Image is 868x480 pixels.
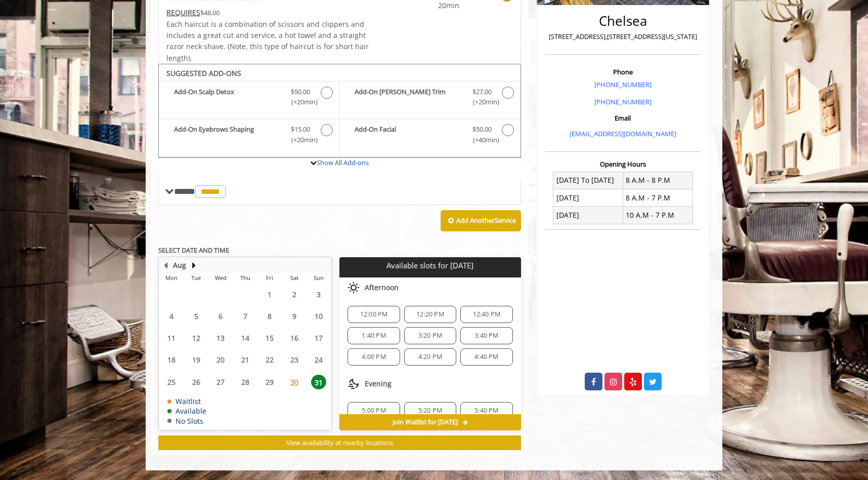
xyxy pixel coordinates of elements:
td: Waitlist [167,397,206,405]
span: (+40min ) [467,135,497,145]
div: 1:40 PM [348,327,400,344]
a: Show All Add-ons [317,158,369,167]
span: Join Waitlist for [DATE] [393,418,458,426]
p: [STREET_ADDRESS],[STREET_ADDRESS][US_STATE] [548,31,698,42]
span: 12:20 PM [416,310,444,318]
th: Sat [282,273,306,283]
span: 5:00 PM [362,407,385,415]
span: 3:40 PM [474,332,498,340]
img: afternoon slots [348,282,360,294]
span: Evening [365,380,392,388]
td: 10 A.M - 7 P.M [623,207,692,224]
button: Aug [173,260,186,271]
button: View availability at nearby locations [158,435,521,450]
td: [DATE] [553,207,623,224]
th: Sun [307,273,331,283]
b: Add-On [PERSON_NAME] Trim [355,87,462,108]
b: Add-On Facial [355,124,462,145]
span: $27.00 [472,87,492,97]
div: 4:20 PM [404,348,456,366]
td: Available [167,407,206,415]
span: $15.00 [291,124,310,135]
div: 3:40 PM [460,327,512,344]
th: Tue [184,273,208,283]
td: [DATE] [553,189,623,207]
span: 12:40 PM [473,310,501,318]
span: 3:20 PM [418,332,442,340]
span: 5:40 PM [474,407,498,415]
b: SELECT DATE AND TIME [158,246,229,255]
a: [PHONE_NUMBER] [594,97,652,106]
td: Select day31 [307,371,331,392]
span: Afternoon [365,284,399,292]
th: Wed [208,273,233,283]
span: View availability at nearby locations [286,438,393,447]
span: 4:00 PM [362,353,385,361]
div: 3:20 PM [404,327,456,344]
span: 1:40 PM [362,332,385,340]
span: (+20min ) [467,97,497,107]
span: (+20min ) [286,135,316,145]
b: Add-On Scalp Detox [174,87,281,108]
button: Next Month [190,260,198,271]
th: Mon [159,273,184,283]
span: Each haircut is a combination of scissors and clippers and includes a great cut and service, a ho... [166,19,369,63]
label: Add-On Facial [344,124,515,148]
span: This service needs some Advance to be paid before we block your appointment [166,8,200,17]
span: 12:00 PM [360,310,388,318]
p: Available slots for [DATE] [343,261,516,270]
h2: Chelsea [548,14,698,28]
span: 30 [287,375,302,389]
td: Select day30 [282,371,306,392]
span: $50.00 [472,124,492,135]
div: 12:00 PM [348,306,400,323]
div: $48.00 [166,7,370,18]
div: 5:40 PM [460,402,512,419]
h3: Opening Hours [545,161,701,168]
h3: Phone [548,68,698,75]
span: 4:40 PM [474,353,498,361]
th: Thu [233,273,257,283]
b: Add-On Eyebrows Shaping [174,124,281,145]
th: Fri [257,273,282,283]
div: 4:40 PM [460,348,512,366]
button: Add AnotherService [441,210,521,231]
span: 4:20 PM [418,353,442,361]
label: Add-On Beard Trim [344,87,515,110]
div: 5:20 PM [404,402,456,419]
td: 8 A.M - 8 P.M [623,172,692,189]
div: 12:40 PM [460,306,512,323]
div: 4:00 PM [348,348,400,366]
div: The Made Man Haircut Add-onS [158,64,521,158]
h3: Email [548,114,698,122]
label: Add-On Scalp Detox [164,87,334,110]
img: evening slots [348,378,360,390]
td: No Slots [167,417,206,425]
span: $50.00 [291,87,310,97]
span: 5:20 PM [418,407,442,415]
a: [PHONE_NUMBER] [594,80,652,89]
td: 8 A.M - 7 P.M [623,189,692,207]
td: [DATE] To [DATE] [553,172,623,189]
div: 12:20 PM [404,306,456,323]
button: Previous Month [161,260,169,271]
span: (+20min ) [286,97,316,107]
a: [EMAIL_ADDRESS][DOMAIN_NAME] [570,129,676,138]
div: 5:00 PM [348,402,400,419]
b: SUGGESTED ADD-ONS [166,68,241,78]
span: 31 [311,375,326,389]
b: Add Another Service [456,216,516,225]
label: Add-On Eyebrows Shaping [164,124,334,148]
